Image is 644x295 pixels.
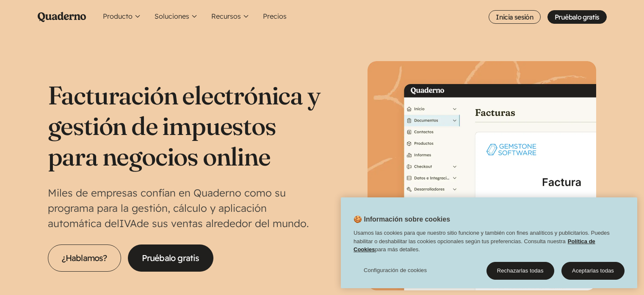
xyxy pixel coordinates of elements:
img: Interfaz de Quaderno mostrando la página Factura con el distintivo Verifactu [368,61,596,290]
h1: Facturación electrónica y gestión de impuestos para negocios online [48,80,322,171]
button: Configuración de cookies [354,262,437,279]
a: Pruébalo gratis [128,244,213,272]
div: 🍪 Información sobre cookies [341,197,637,288]
div: Usamos las cookies para que nuestro sitio funcione y también con fines analíticos y publicitarios... [341,229,637,258]
button: Aceptarlas todas [561,262,625,280]
a: Inicia sesión [489,10,541,24]
a: ¿Hablamos? [48,244,121,272]
a: Política de Cookies [354,238,595,253]
h2: 🍪 Información sobre cookies [341,214,450,229]
div: Cookie banner [341,197,637,288]
abbr: Impuesto sobre el Valor Añadido [119,217,137,230]
a: Pruébalo gratis [547,10,606,24]
p: Miles de empresas confían en Quaderno como su programa para la gestión, cálculo y aplicación auto... [48,185,322,231]
button: Rechazarlas todas [486,262,554,280]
